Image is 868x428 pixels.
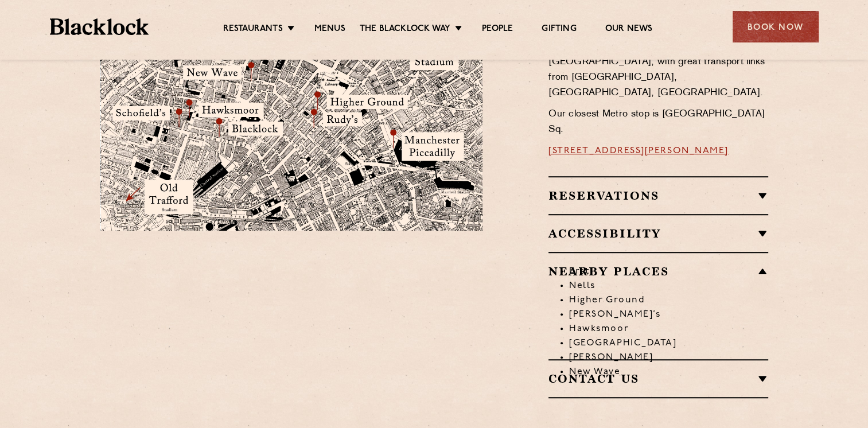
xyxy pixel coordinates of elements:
[223,24,283,36] a: Restaurants
[569,279,768,293] li: Nells
[569,264,768,279] li: Erst
[569,308,768,322] li: [PERSON_NAME]’s
[548,372,768,386] h2: Contact Us
[548,26,765,98] span: Find us just down from the iconic [GEOGRAPHIC_DATA] on [PERSON_NAME][GEOGRAPHIC_DATA], with great...
[548,227,768,240] h2: Accessibility
[542,24,576,36] a: Gifting
[548,189,768,203] h2: Reservations
[482,24,513,36] a: People
[569,322,768,336] li: Hawksmoor
[569,293,768,308] li: Higher Ground
[569,336,768,351] li: [GEOGRAPHIC_DATA]
[548,146,729,155] a: [STREET_ADDRESS][PERSON_NAME]
[548,264,768,278] h2: Nearby Places
[359,291,520,398] img: svg%3E
[548,110,765,134] span: Our closest Metro stop is [GEOGRAPHIC_DATA] Sq.
[314,24,345,36] a: Menus
[360,24,450,36] a: The Blacklock Way
[605,24,653,36] a: Our News
[50,18,149,35] img: BL_Textured_Logo-footer-cropped.svg
[733,11,819,42] div: Book Now
[569,351,768,365] li: [PERSON_NAME]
